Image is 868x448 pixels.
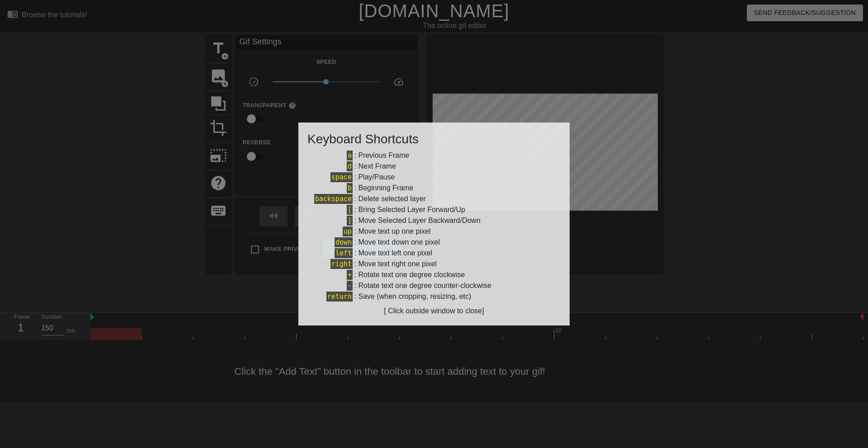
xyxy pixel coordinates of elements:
div: Bring Selected Layer Forward/Up [358,204,465,215]
span: left [335,248,353,258]
span: space [330,172,353,182]
span: d [347,161,353,171]
span: down [335,237,353,247]
span: - [347,281,353,291]
div: Move Selected Layer Backward/Down [358,215,480,226]
div: : [307,226,561,237]
div: Move text left one pixel [358,248,432,259]
div: Save (when cropping, resizing, etc) [358,291,471,302]
div: : [307,259,561,269]
div: : [307,237,561,248]
div: Move text right one pixel [358,259,436,269]
span: [ [347,205,353,215]
div: [ Click outside window to close] [307,306,561,316]
div: : [307,280,561,291]
div: : [307,204,561,215]
span: + [347,270,353,280]
div: : [307,215,561,226]
span: right [330,259,353,269]
div: : [307,172,561,183]
div: : [307,291,561,302]
span: ] [347,216,353,226]
div: Play/Pause [358,172,395,183]
div: Rotate text one degree counter-clockwise [358,280,491,291]
div: Next Frame [358,161,396,172]
span: b [347,183,353,193]
div: : [307,269,561,280]
div: : [307,183,561,193]
span: return [326,292,353,302]
h3: Keyboard Shortcuts [307,132,561,147]
div: Move text down one pixel [358,237,440,248]
div: Rotate text one degree clockwise [358,269,465,280]
div: : [307,150,561,161]
span: backspace [314,194,353,204]
div: Delete selected layer [358,193,425,204]
div: Previous Frame [358,150,409,161]
div: : [307,161,561,172]
div: Move text up one pixel [358,226,430,237]
div: Beginning Frame [358,183,413,193]
div: : [307,193,561,204]
span: a [347,151,353,160]
div: : [307,248,561,259]
span: up [343,226,353,236]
